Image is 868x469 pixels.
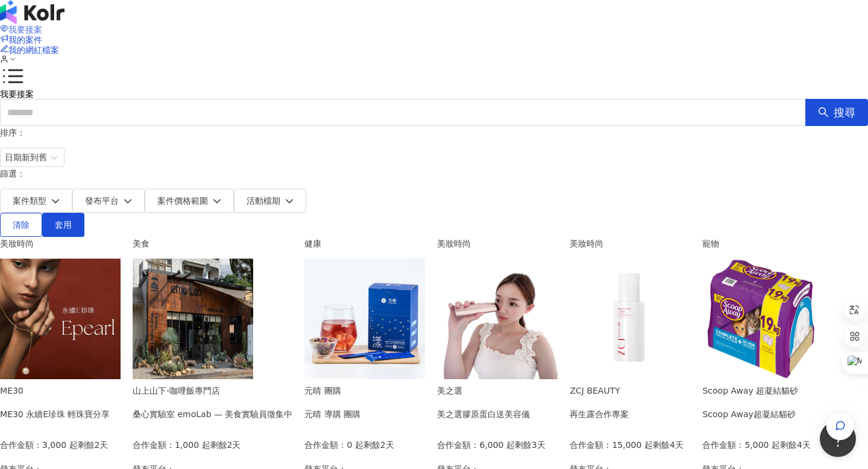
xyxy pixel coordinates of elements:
div: 美之選 [437,384,530,397]
span: 日期新到舊 [5,148,60,166]
div: 山上山下-咖哩飯專門店 [133,384,292,397]
p: 剩餘2天 [78,438,108,452]
div: Scoop Away 超凝結貓砂 [702,384,798,397]
button: 搜尋 [805,99,868,126]
p: 合作金額： [304,438,347,452]
button: 套用 [42,213,84,237]
p: 5,000 起 [744,438,780,452]
button: 活動檔期 [234,189,306,213]
div: 美食 [133,237,292,250]
span: 我的網紅檔案 [8,45,59,55]
p: 剩餘4天 [780,438,811,452]
span: 我的案件 [8,35,42,45]
p: 1,000 起 [175,438,210,452]
div: 桑心實驗室 emoLab — 美食實驗員徵集中 [133,408,292,421]
p: 合作金額： [133,438,175,452]
div: 元晴 導購 團購 [304,408,360,421]
span: 活動檔期 [247,196,280,206]
p: 15,000 起 [612,438,652,452]
p: 剩餘2天 [363,438,394,452]
span: 發布平台 [85,196,119,206]
span: 套用 [55,220,72,230]
p: 0 起 [347,438,363,452]
p: 6,000 起 [479,438,515,452]
div: 美妝時尚 [570,237,690,250]
div: 健康 [304,237,425,250]
p: 3,000 起 [42,438,78,452]
p: 剩餘4天 [653,438,684,452]
p: 合作金額： [702,438,744,452]
span: 案件價格範圍 [157,196,208,206]
iframe: Help Scout Beacon - Open [820,421,856,457]
button: 發布平台 [72,189,145,213]
p: 剩餘3天 [515,438,546,452]
p: 合作金額： [570,438,612,452]
img: 再生微導晶露 [570,259,690,379]
span: search [818,107,829,118]
div: 美之選膠原蛋白送美容儀 [437,408,530,421]
img: 情緒食光實驗計畫 [133,259,253,379]
div: ZCJ BEAUTY [570,384,629,397]
img: Scoop Away超凝結貓砂 [702,259,823,379]
span: 我要接案 [8,25,42,34]
div: 寵物 [702,237,823,250]
p: 合作金額： [437,438,479,452]
img: 漾漾神｜活力莓果康普茶沖泡粉 [304,259,425,379]
span: 清除 [13,220,30,230]
p: 剩餘2天 [210,438,241,452]
div: 再生露合作專案 [570,408,629,421]
img: 美之選膠原蛋白送RF美容儀 [437,259,558,379]
div: 元晴 團購 [304,384,360,397]
div: Scoop Away超凝結貓砂 [702,408,798,421]
button: 案件價格範圍 [145,189,234,213]
span: 搜尋 [834,106,855,119]
span: 案件類型 [13,196,46,206]
div: 美妝時尚 [437,237,558,250]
